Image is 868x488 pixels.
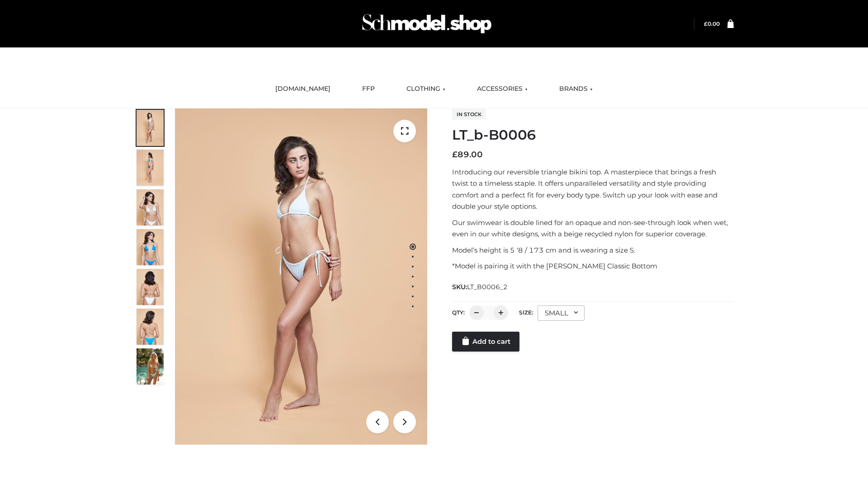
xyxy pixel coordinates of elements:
[452,150,458,160] span: £
[452,127,734,143] h1: LT_b-B0006
[137,269,164,305] img: ArielClassicBikiniTop_CloudNine_AzureSky_OW114ECO_7-scaled.jpg
[552,79,599,99] a: BRANDS
[452,109,486,120] span: In stock
[355,79,382,99] a: FFP
[452,217,734,240] p: Our swimwear is double lined for an opaque and non-see-through look when wet, even in our white d...
[137,309,164,345] img: ArielClassicBikiniTop_CloudNine_AzureSky_OW114ECO_8-scaled.jpg
[137,229,164,265] img: ArielClassicBikiniTop_CloudNine_AzureSky_OW114ECO_4-scaled.jpg
[400,79,452,99] a: CLOTHING
[470,79,534,99] a: ACCESSORIES
[452,150,483,160] bdi: 89.00
[452,244,734,256] p: Model’s height is 5 ‘8 / 173 cm and is wearing a size S.
[137,150,164,186] img: ArielClassicBikiniTop_CloudNine_AzureSky_OW114ECO_2-scaled.jpg
[704,20,720,27] a: £0.00
[452,309,465,316] label: QTY:
[538,305,585,321] div: SMALL
[175,108,427,445] img: LT_b-B0006
[452,260,734,272] p: *Model is pairing it with the [PERSON_NAME] Classic Bottom
[269,79,337,99] a: [DOMAIN_NAME]
[704,20,708,27] span: £
[359,6,495,42] img: Schmodel Admin 964
[452,166,734,212] p: Introducing our reversible triangle bikini top. A masterpiece that brings a fresh twist to a time...
[452,332,519,352] a: Add to cart
[137,348,164,385] img: Arieltop_CloudNine_AzureSky2.jpg
[467,283,508,291] span: LT_B0006_2
[519,309,533,316] label: Size:
[137,110,164,146] img: ArielClassicBikiniTop_CloudNine_AzureSky_OW114ECO_1-scaled.jpg
[452,282,509,292] span: SKU:
[137,189,164,225] img: ArielClassicBikiniTop_CloudNine_AzureSky_OW114ECO_3-scaled.jpg
[704,20,720,27] bdi: 0.00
